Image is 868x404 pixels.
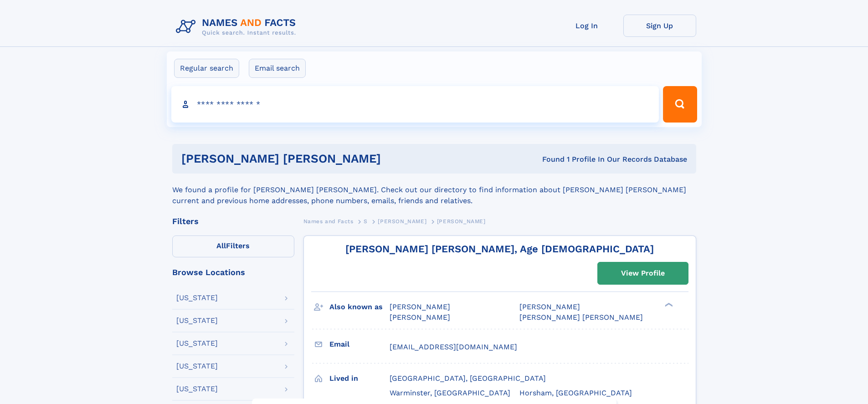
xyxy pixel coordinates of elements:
[172,235,294,257] label: Filters
[390,302,450,311] span: [PERSON_NAME]
[176,317,218,324] div: [US_STATE]
[550,15,623,37] a: Log In
[176,363,218,370] div: [US_STATE]
[176,385,218,393] div: [US_STATE]
[172,268,294,276] div: Browse Locations
[216,241,226,250] span: All
[329,371,390,386] h3: Lived in
[519,313,643,322] span: [PERSON_NAME] [PERSON_NAME]
[249,59,306,78] label: Email search
[176,340,218,347] div: [US_STATE]
[462,154,687,164] div: Found 1 Profile In Our Records Database
[390,374,546,383] span: [GEOGRAPHIC_DATA], [GEOGRAPHIC_DATA]
[364,218,368,225] span: S
[663,86,697,123] button: Search Button
[519,389,632,397] span: Horsham, [GEOGRAPHIC_DATA]
[176,294,218,302] div: [US_STATE]
[174,59,239,78] label: Regular search
[663,302,673,308] div: ❯
[171,86,659,123] input: search input
[519,302,580,311] span: [PERSON_NAME]
[181,153,462,164] h1: [PERSON_NAME] [PERSON_NAME]
[172,174,696,206] div: We found a profile for [PERSON_NAME] [PERSON_NAME]. Check out our directory to find information a...
[621,263,665,284] div: View Profile
[390,389,510,397] span: Warminster, [GEOGRAPHIC_DATA]
[598,262,688,284] a: View Profile
[390,313,450,322] span: [PERSON_NAME]
[623,15,696,37] a: Sign Up
[303,215,354,227] a: Names and Facts
[172,217,294,225] div: Filters
[329,337,390,352] h3: Email
[345,243,654,255] a: [PERSON_NAME] [PERSON_NAME], Age [DEMOGRAPHIC_DATA]
[378,215,426,227] a: [PERSON_NAME]
[329,299,390,315] h3: Also known as
[378,218,426,225] span: [PERSON_NAME]
[172,15,303,39] img: Logo Names and Facts
[364,215,368,227] a: S
[437,218,486,225] span: [PERSON_NAME]
[390,343,517,351] span: [EMAIL_ADDRESS][DOMAIN_NAME]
